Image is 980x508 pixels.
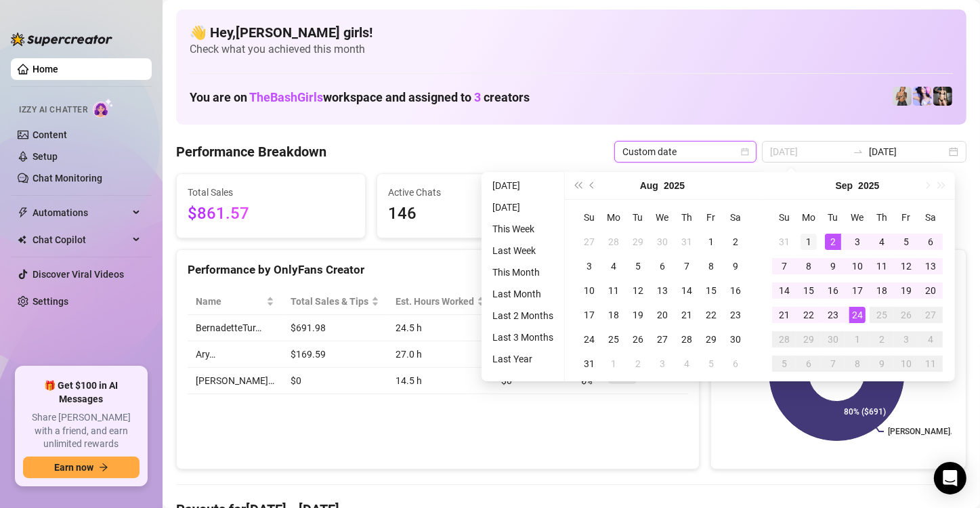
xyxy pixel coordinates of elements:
[894,303,918,327] td: 2025-09-26
[845,352,870,376] td: 2025-10-08
[650,327,675,352] td: 2025-08-27
[845,278,870,303] td: 2025-09-17
[858,172,879,199] button: Choose a year
[918,205,943,230] th: Sa
[821,278,845,303] td: 2025-09-16
[388,201,555,227] span: 146
[664,172,685,199] button: Choose a year
[888,427,956,436] text: [PERSON_NAME]...
[874,331,890,347] div: 2
[845,254,870,278] td: 2025-09-10
[874,356,890,372] div: 9
[741,148,749,156] span: calendar
[626,327,650,352] td: 2025-08-26
[727,331,744,347] div: 30
[703,234,719,250] div: 1
[776,307,792,323] div: 21
[630,331,646,347] div: 26
[796,230,821,254] td: 2025-09-01
[776,258,792,274] div: 7
[922,356,939,372] div: 11
[870,278,894,303] td: 2025-09-18
[601,230,626,254] td: 2025-07-28
[487,329,559,345] li: Last 3 Months
[699,327,723,352] td: 2025-08-29
[801,356,817,372] div: 6
[650,352,675,376] td: 2025-09-03
[654,258,670,274] div: 6
[605,331,622,347] div: 25
[894,278,918,303] td: 2025-09-19
[581,234,597,250] div: 27
[934,462,966,494] div: Open Intercom Messenger
[585,172,600,199] button: Previous month (PageUp)
[821,230,845,254] td: 2025-09-02
[675,230,699,254] td: 2025-07-31
[188,368,282,394] td: [PERSON_NAME]…
[894,254,918,278] td: 2025-09-12
[922,282,939,299] div: 20
[772,327,796,352] td: 2025-09-28
[821,303,845,327] td: 2025-09-23
[894,230,918,254] td: 2025-09-05
[601,205,626,230] th: Mo
[675,205,699,230] th: Th
[11,33,112,46] img: logo-BBDzfeDw.svg
[630,258,646,274] div: 5
[487,199,559,215] li: [DATE]
[825,258,841,274] div: 9
[874,282,890,299] div: 18
[703,356,719,372] div: 5
[723,205,748,230] th: Sa
[796,205,821,230] th: Mo
[772,254,796,278] td: 2025-09-07
[874,234,890,250] div: 4
[577,254,601,278] td: 2025-08-03
[853,146,864,157] span: swap-right
[630,356,646,372] div: 2
[249,90,323,104] span: TheBashGirls
[703,307,719,323] div: 22
[870,303,894,327] td: 2025-09-25
[918,352,943,376] td: 2025-10-11
[922,258,939,274] div: 13
[870,352,894,376] td: 2025-10-09
[577,327,601,352] td: 2025-08-24
[282,289,387,315] th: Total Sales & Tips
[853,146,864,157] span: to
[845,205,870,230] th: We
[18,235,26,245] img: Chat Copilot
[33,129,67,140] a: Content
[898,331,914,347] div: 3
[776,331,792,347] div: 28
[679,331,695,347] div: 28
[796,352,821,376] td: 2025-10-06
[654,307,670,323] div: 20
[650,205,675,230] th: We
[99,463,108,472] span: arrow-right
[825,331,841,347] div: 30
[188,315,282,341] td: BernadetteTur…
[291,294,368,309] span: Total Sales & Tips
[33,202,129,224] span: Automations
[33,64,58,75] a: Home
[776,234,792,250] div: 31
[176,142,326,161] h4: Performance Breakdown
[282,341,387,368] td: $169.59
[188,289,282,315] th: Name
[893,87,912,106] img: BernadetteTur
[570,172,585,199] button: Last year (Control + left)
[487,242,559,259] li: Last Week
[487,177,559,194] li: [DATE]
[801,282,817,299] div: 15
[825,356,841,372] div: 7
[577,205,601,230] th: Su
[626,254,650,278] td: 2025-08-05
[723,254,748,278] td: 2025-08-09
[654,331,670,347] div: 27
[581,331,597,347] div: 24
[33,173,102,184] a: Chat Monitoring
[487,264,559,280] li: This Month
[898,307,914,323] div: 26
[849,258,866,274] div: 10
